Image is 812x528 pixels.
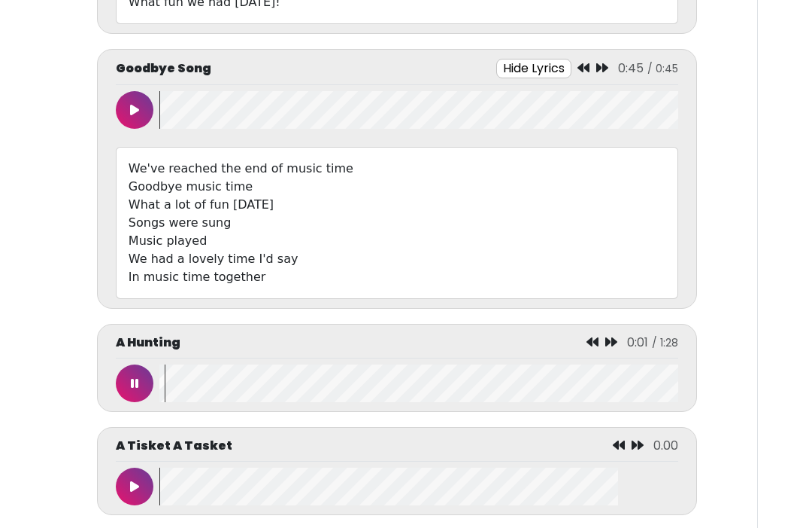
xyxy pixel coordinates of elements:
span: / 0:45 [647,61,678,76]
span: 0.00 [653,437,678,454]
div: We've reached the end of music time Goodbye music time What a lot of fun [DATE] Songs were sung M... [116,147,678,299]
button: Hide Lyrics [496,59,571,78]
p: Goodbye Song [116,60,211,78]
span: 0:45 [618,60,644,77]
p: A Hunting [116,334,180,352]
span: 0:01 [627,334,648,351]
span: / 1:28 [652,335,678,350]
p: A Tisket A Tasket [116,437,232,455]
